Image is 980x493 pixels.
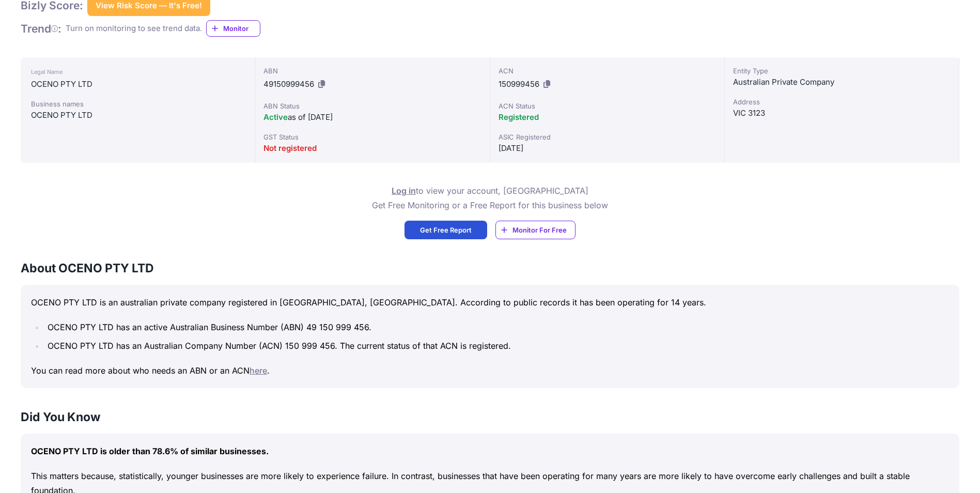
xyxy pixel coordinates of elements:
[263,112,288,122] span: Active
[31,363,949,378] p: You can read more about who needs an ABN or an ACN .
[499,132,716,142] div: ASIC Registered
[263,66,481,76] div: ABN
[733,76,951,88] div: Australian Private Company
[733,107,951,119] div: VIC 3123
[495,221,575,239] a: Monitor For Free
[263,143,317,153] span: Not registered
[44,320,949,334] li: OCENO PTY LTD has an active Australian Business Number (ABN) 49 150 999 456.
[31,295,949,310] p: OCENO PTY LTD is an australian private company registered in [GEOGRAPHIC_DATA], [GEOGRAPHIC_DATA]...
[733,97,951,107] div: Address
[263,79,314,89] span: 49150999456
[499,101,716,111] div: ACN Status
[66,23,202,35] div: Turn on monitoring to see trend data.
[206,20,260,37] a: Monitor
[31,99,244,109] div: Business names
[263,111,481,124] div: as of [DATE]
[31,109,244,121] div: OCENO PTY LTD
[263,101,481,111] div: ABN Status
[21,22,61,36] h1: Trend :
[499,66,716,76] div: ACN
[499,79,539,89] span: 150999456
[223,23,260,34] span: Monitor
[499,142,716,155] div: [DATE]
[372,183,608,212] p: to view your account, [GEOGRAPHIC_DATA] Get Free Monitoring or a Free Report for this business below
[733,66,951,76] div: Entity Type
[420,225,472,235] span: Get Free Report
[31,66,244,78] div: Legal Name
[512,225,567,235] span: Monitor For Free
[499,112,539,122] span: Registered
[250,365,267,376] a: here
[263,132,481,142] div: GST Status
[392,186,416,196] a: Log in
[21,260,959,276] h3: About OCENO PTY LTD
[405,221,487,239] a: Get Free Report
[31,444,949,458] p: OCENO PTY LTD is older than 78.6% of similar businesses.
[21,409,959,425] h3: Did You Know
[44,338,949,353] li: OCENO PTY LTD has an Australian Company Number (ACN) 150 999 456. The current status of that ACN ...
[31,78,244,90] div: OCENO PTY LTD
